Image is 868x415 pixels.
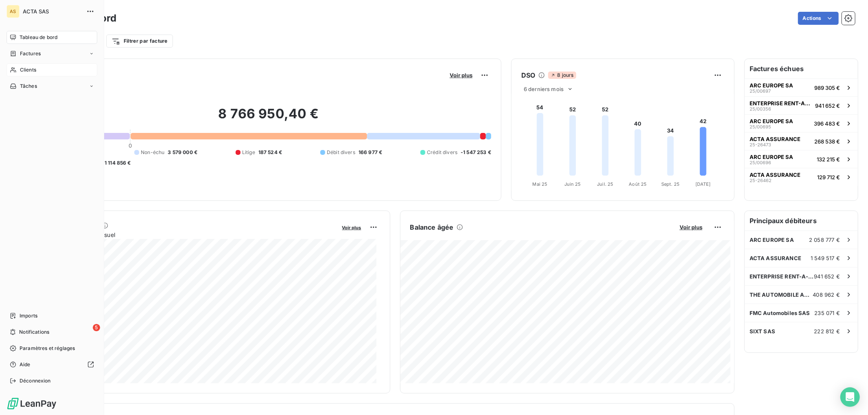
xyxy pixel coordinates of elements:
[548,72,576,79] span: 8 jours
[46,106,491,130] h2: 8 766 950,40 €
[129,142,132,149] span: 0
[141,149,164,156] span: Non-échu
[745,78,858,96] button: ARC EUROPE SA25/00697989 305 €
[533,181,548,187] tspan: Mai 25
[750,106,771,111] span: 25/00356
[20,34,57,41] span: Tableau de bord
[327,149,355,156] span: Débit divers
[745,59,858,78] h6: Factures échues
[840,387,860,407] div: Open Intercom Messenger
[750,273,814,280] span: ENTERPRISE RENT-A-CAR - CITER SA
[814,85,840,91] span: 989 305 €
[814,328,840,335] span: 222 812 €
[745,114,858,132] button: ARC EUROPE SA25/00695396 483 €
[750,100,812,106] span: ENTERPRISE RENT-A-CAR - CITER SA
[745,168,858,186] button: ACTA ASSURANCE25-26462129 712 €
[524,86,564,92] span: 6 derniers mois
[168,149,197,156] span: 3 579 000 €
[93,324,100,331] span: 5
[564,181,581,187] tspan: Juin 25
[750,255,801,261] span: ACTA ASSURANCE
[7,397,57,410] img: Logo LeanPay
[20,377,51,385] span: Déconnexion
[450,72,472,78] span: Voir plus
[521,70,535,80] h6: DSO
[597,181,613,187] tspan: Juil. 25
[20,83,37,90] span: Tâches
[750,310,810,316] span: FMC Automobiles SAS
[750,291,813,298] span: THE AUTOMOBILE ASSOCIATION
[359,149,382,156] span: 166 977 €
[258,149,282,156] span: 187 524 €
[342,225,361,230] span: Voir plus
[20,50,41,57] span: Factures
[106,35,173,48] button: Filtrer par facture
[798,12,839,25] button: Actions
[750,154,793,160] span: ARC EUROPE SA
[680,224,702,230] span: Voir plus
[695,181,711,187] tspan: [DATE]
[814,138,840,145] span: 268 538 €
[750,118,793,124] span: ARC EUROPE SA
[20,66,36,74] span: Clients
[7,358,97,371] a: Aide
[20,345,75,352] span: Paramètres et réglages
[745,150,858,168] button: ARC EUROPE SA25/00696132 215 €
[750,142,771,147] span: 25-26473
[817,156,840,163] span: 132 215 €
[750,89,771,93] span: 25/00697
[745,211,858,230] h6: Principaux débiteurs
[20,361,31,368] span: Aide
[629,181,647,187] tspan: Août 25
[750,178,772,183] span: 25-26462
[814,120,840,127] span: 396 483 €
[750,172,800,178] span: ACTA ASSURANCE
[815,102,840,109] span: 941 652 €
[750,237,794,243] span: ARC EUROPE SA
[7,5,20,18] div: AS
[677,224,705,231] button: Voir plus
[750,160,771,165] span: 25/00696
[46,230,337,239] span: Chiffre d'affaires mensuel
[745,96,858,114] button: ENTERPRISE RENT-A-CAR - CITER SA25/00356941 652 €
[750,328,775,335] span: SIXT SAS
[102,159,131,167] span: -1 114 856 €
[23,8,81,15] span: ACTA SAS
[340,224,364,231] button: Voir plus
[750,82,793,89] span: ARC EUROPE SA
[811,255,840,261] span: 1 549 517 €
[815,310,840,316] span: 235 071 €
[427,149,457,156] span: Crédit divers
[20,312,37,319] span: Imports
[410,222,454,232] h6: Balance âgée
[814,273,840,280] span: 941 652 €
[19,328,49,336] span: Notifications
[750,136,800,142] span: ACTA ASSURANCE
[242,149,255,156] span: Litige
[809,237,840,243] span: 2 058 777 €
[750,124,771,129] span: 25/00695
[745,132,858,150] button: ACTA ASSURANCE25-26473268 538 €
[447,72,475,79] button: Voir plus
[813,291,840,298] span: 408 962 €
[661,181,680,187] tspan: Sept. 25
[817,174,840,180] span: 129 712 €
[461,149,491,156] span: -1 547 253 €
